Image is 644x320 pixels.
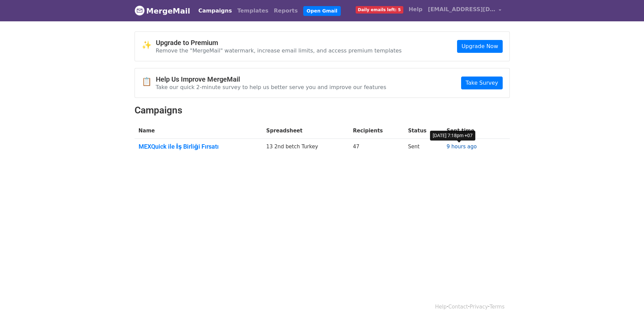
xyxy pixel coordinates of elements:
a: Upgrade Now [457,40,502,53]
a: Daily emails left: 5 [353,3,406,16]
img: MergeMail logo [135,5,145,16]
span: 📋 [142,77,156,87]
td: 47 [349,139,404,157]
a: Open Gmail [303,6,341,16]
iframe: Chat Widget [610,287,644,320]
a: Privacy [470,304,488,310]
a: MergeMail [135,4,190,18]
a: Help [435,304,447,310]
div: [DATE] 7:18pm +07 [430,131,475,141]
td: 13 2nd betch Turkey [262,139,349,157]
th: Recipients [349,123,404,139]
span: [EMAIL_ADDRESS][DOMAIN_NAME] [428,5,496,14]
a: Take Survey [461,77,502,89]
p: Remove the "MergeMail" watermark, increase email limits, and access premium templates [156,47,402,54]
th: Name [135,123,262,139]
th: Sent time [443,123,498,139]
a: [EMAIL_ADDRESS][DOMAIN_NAME] [425,3,504,19]
a: MEXQuick ile İş Birliği Fırsatı [139,143,258,150]
a: Help [406,3,425,16]
span: Daily emails left: 5 [356,6,403,14]
h4: Help Us Improve MergeMail [156,75,386,83]
a: Campaigns [196,4,235,18]
a: Reports [271,4,301,18]
th: Spreadsheet [262,123,349,139]
td: Sent [404,139,443,157]
span: ✨ [142,40,156,50]
th: Status [404,123,443,139]
a: Terms [490,304,504,310]
h4: Upgrade to Premium [156,39,402,47]
a: Templates [235,4,271,18]
a: 9 hours ago [447,144,477,150]
a: Contact [448,304,468,310]
p: Take our quick 2-minute survey to help us better serve you and improve our features [156,84,386,91]
h2: Campaigns [135,105,510,116]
